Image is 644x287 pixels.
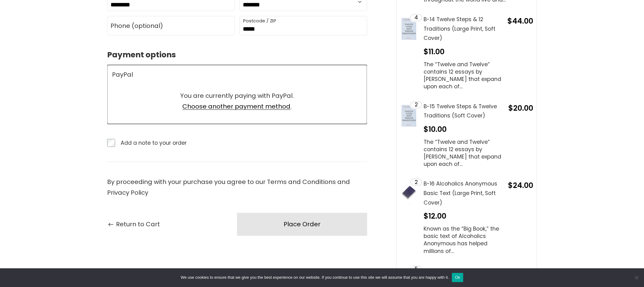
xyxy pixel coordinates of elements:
span: No [633,274,639,281]
input: Add a note to your order [107,139,115,147]
input: Phone (optional) [107,16,235,35]
span: By proceeding with your purchase you agree to our Terms and Conditions and Privacy Policy [107,178,350,197]
img: B-15 Twelve Steps &#038; Twelve Traditions (Soft Cover) [402,105,416,127]
h2: Payment options [107,50,367,60]
span: 2 [415,180,418,185]
p: The “Twelve and Twelve” contains 12 essays by [PERSON_NAME] that expand upon each of… [424,138,505,168]
span: $20.00 [508,103,533,113]
span: 4 [414,15,418,21]
p: You are currently paying with PayPal. . [113,90,361,112]
h3: B-16 Alcoholics Anonymous Basic Text (Large Print, Soft Cover) [424,179,504,207]
p: The “Twelve and Twelve” contains 12 essays by [PERSON_NAME] that expand upon each of… [424,61,504,90]
span: $55.00 [508,267,533,277]
p: Known as the “Big Book,” the basic text of Alcoholics Anonymous has helped millions of… [424,225,504,254]
button: Ok [452,273,463,282]
label: Phone (optional) [111,21,163,30]
span: 2 [415,102,418,108]
span: $11.00 [424,47,444,57]
h3: B-14 Twelve Steps & 12 Traditions (Large Print, Soft Cover) [424,15,504,43]
span: $10.00 [424,124,447,134]
div: Place Order [284,219,320,230]
span: $24.00 [508,180,533,190]
span: $44.00 [507,16,533,26]
h3: B-15 Twelve Steps & Twelve Traditions (Soft Cover) [424,102,505,121]
label: Postcode / ZIP [243,17,276,24]
span: We use cookies to ensure that we give you the best experience on our website. If you continue to ... [181,274,449,281]
img: B-14 Twelve Steps &#038; 12 Traditions (Large Print, Soft Cover) [402,18,416,40]
input: Postcode / ZIP [239,16,367,35]
div: PayPal [112,71,133,78]
span: $12.00 [424,211,446,221]
span: 5 [414,266,418,272]
a: Return to Cart [107,219,160,230]
button: Place Order [237,213,367,236]
img: B-16 Alcoholics Anonymous Basic Text (Large Print, Soft Cover) [402,182,416,204]
span: Add a note to your order [121,139,187,147]
a: Choose another payment method [182,102,290,111]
